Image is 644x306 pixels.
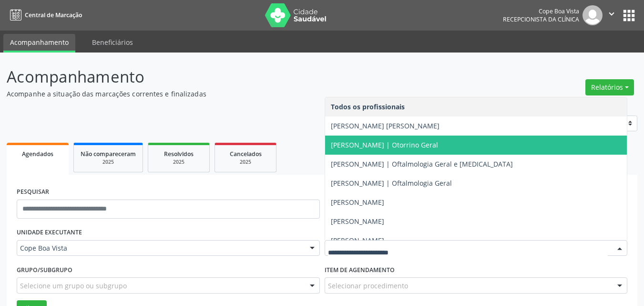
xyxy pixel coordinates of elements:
[20,243,300,253] span: Cope Boa Vista
[606,9,617,19] i: 
[222,158,269,166] div: 2025
[81,158,136,166] div: 2025
[17,225,82,240] label: UNIDADE EXECUTANTE
[503,15,579,23] span: Recepcionista da clínica
[328,281,408,291] span: Selecionar procedimento
[7,89,448,99] p: Acompanhe a situação das marcações correntes e finalizadas
[331,140,438,149] span: [PERSON_NAME] | Otorrino Geral
[325,263,395,277] label: Item de agendamento
[331,121,440,130] span: [PERSON_NAME] [PERSON_NAME]
[331,236,384,245] span: [PERSON_NAME]
[230,150,262,158] span: Cancelados
[583,5,603,25] img: img
[17,263,72,277] label: Grupo/Subgrupo
[603,5,621,25] button: 
[22,150,53,158] span: Agendados
[585,79,634,95] button: Relatórios
[331,179,452,188] span: [PERSON_NAME] | Oftalmologia Geral
[17,185,49,200] label: PESQUISAR
[20,281,127,291] span: Selecione um grupo ou subgrupo
[621,7,637,24] button: apps
[164,150,194,158] span: Resolvidos
[331,102,405,111] span: Todos os profissionais
[25,11,82,19] span: Central de Marcação
[81,150,136,158] span: Não compareceram
[503,7,579,15] div: Cope Boa Vista
[3,34,75,53] a: Acompanhamento
[331,159,513,169] span: [PERSON_NAME] | Oftalmologia Geral e [MEDICAL_DATA]
[331,217,384,226] span: [PERSON_NAME]
[85,34,140,51] a: Beneficiários
[331,198,384,207] span: [PERSON_NAME]
[155,158,203,166] div: 2025
[7,7,82,23] a: Central de Marcação
[7,65,448,89] p: Acompanhamento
